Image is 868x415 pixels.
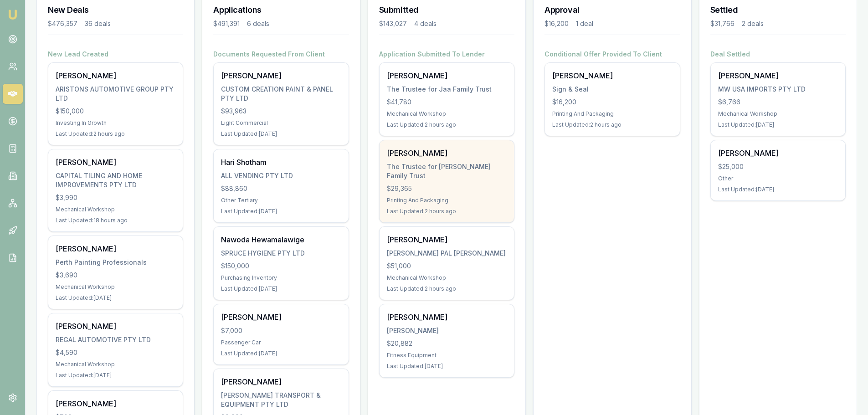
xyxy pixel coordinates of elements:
div: [PERSON_NAME] [387,234,507,245]
h3: New Deals [48,4,183,16]
div: $20,882 [387,339,507,348]
div: [PERSON_NAME] [718,148,838,159]
div: Last Updated: [DATE] [221,350,341,357]
div: $491,391 [213,19,240,28]
div: SPRUCE HYGIENE PTY LTD [221,249,341,258]
div: $4,590 [56,348,175,357]
div: [PERSON_NAME] [387,70,507,81]
div: [PERSON_NAME] [56,321,175,332]
div: Last Updated: [DATE] [387,363,507,370]
div: The Trustee for Jaa Family Trust [387,85,507,94]
div: Nawoda Hewamalawige [221,234,341,245]
div: $16,200 [544,19,569,28]
div: $143,027 [379,19,407,28]
div: $25,000 [718,162,838,171]
div: [PERSON_NAME] [56,398,175,409]
h3: Approval [544,4,680,16]
div: Last Updated: 2 hours ago [387,121,507,128]
div: Purchasing Inventory [221,274,341,282]
div: Last Updated: [DATE] [221,208,341,215]
div: Mechanical Workshop [387,110,507,118]
h3: Settled [710,4,846,16]
div: $476,357 [48,19,77,28]
div: Last Updated: 2 hours ago [56,130,175,138]
div: $41,780 [387,97,507,107]
div: 4 deals [414,19,437,28]
div: $29,365 [387,184,507,193]
div: Last Updated: [DATE] [221,285,341,292]
div: $93,963 [221,107,341,116]
div: Last Updated: [DATE] [56,372,175,379]
div: [PERSON_NAME] [387,148,507,159]
div: $31,766 [710,19,734,28]
div: Last Updated: 18 hours ago [56,217,175,224]
div: Last Updated: [DATE] [718,186,838,193]
img: emu-icon-u.png [7,9,18,20]
div: $51,000 [387,261,507,271]
div: Last Updated: [DATE] [718,121,838,128]
div: Investing In Growth [56,119,175,127]
div: 2 deals [742,19,764,28]
div: [PERSON_NAME] [387,326,507,335]
div: Last Updated: 2 hours ago [387,285,507,292]
h4: Conditional Offer Provided To Client [544,50,680,59]
div: ARISTONS AUTOMOTIVE GROUP PTY LTD [56,85,175,103]
div: [PERSON_NAME] [718,70,838,81]
div: Mechanical Workshop [56,361,175,368]
div: Hari Shotham [221,157,341,168]
div: $7,000 [221,326,341,335]
div: ALL VENDING PTY LTD [221,171,341,180]
h3: Submitted [379,4,514,16]
div: Printing And Packaging [387,197,507,204]
div: 6 deals [247,19,269,28]
div: Perth Painting Professionals [56,258,175,267]
div: [PERSON_NAME] TRANSPORT & EQUIPMENT PTY LTD [221,391,341,409]
div: $150,000 [56,107,175,116]
div: [PERSON_NAME] [56,243,175,254]
div: CUSTOM CREATION PAINT & PANEL PTY LTD [221,85,341,103]
div: $150,000 [221,261,341,271]
div: [PERSON_NAME] [221,70,341,81]
div: [PERSON_NAME] [552,70,672,81]
div: Mechanical Workshop [56,283,175,291]
h3: Applications [213,4,349,16]
div: 1 deal [576,19,593,28]
div: Other [718,175,838,182]
div: The Trustee for [PERSON_NAME] Family Trust [387,162,507,180]
div: [PERSON_NAME] [221,312,341,323]
h4: Deal Settled [710,50,846,59]
div: CAPITAL TILING AND HOME IMPROVEMENTS PTY LTD [56,171,175,190]
div: Passenger Car [221,339,341,346]
h4: Documents Requested From Client [213,50,349,59]
div: 36 deals [85,19,111,28]
div: REGAL AUTOMOTIVE PTY LTD [56,335,175,344]
div: Mechanical Workshop [387,274,507,282]
div: $3,990 [56,193,175,202]
div: $16,200 [552,97,672,107]
div: $3,690 [56,271,175,280]
div: Other Tertiary [221,197,341,204]
div: Mechanical Workshop [718,110,838,118]
div: Last Updated: [DATE] [221,130,341,138]
div: Last Updated: [DATE] [56,294,175,302]
div: [PERSON_NAME] [56,70,175,81]
div: Light Commercial [221,119,341,127]
h4: Application Submitted To Lender [379,50,514,59]
div: Printing And Packaging [552,110,672,118]
div: Fitness Equipment [387,352,507,359]
div: Sign & Seal [552,85,672,94]
div: [PERSON_NAME] [221,376,341,387]
div: MW USA IMPORTS PTY LTD [718,85,838,94]
div: Mechanical Workshop [56,206,175,213]
h4: New Lead Created [48,50,183,59]
div: Last Updated: 2 hours ago [552,121,672,128]
div: [PERSON_NAME] [56,157,175,168]
div: [PERSON_NAME] PAL [PERSON_NAME] [387,249,507,258]
div: [PERSON_NAME] [387,312,507,323]
div: Last Updated: 2 hours ago [387,208,507,215]
div: $88,860 [221,184,341,193]
div: $6,766 [718,97,838,107]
